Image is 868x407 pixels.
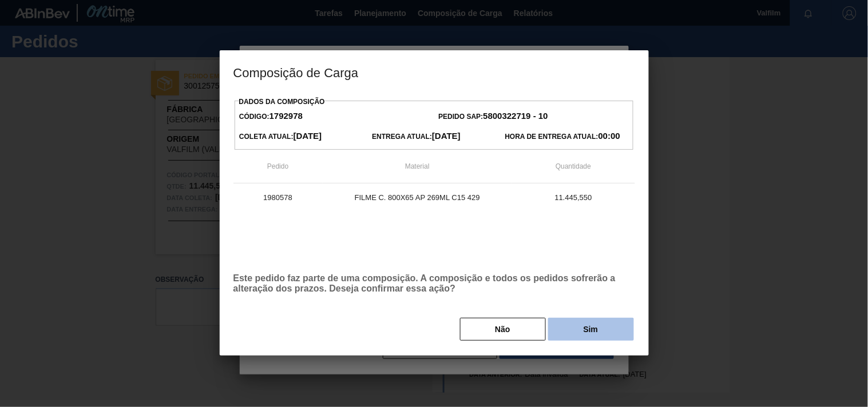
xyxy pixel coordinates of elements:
[239,98,325,106] label: Dados da Composição
[505,133,620,141] span: Hora de Entrega Atual:
[233,273,635,294] p: Este pedido faz parte de uma composição. A composição e todos os pedidos sofrerão a alteração dos...
[233,183,323,212] td: 1980578
[556,162,591,170] span: Quantidade
[267,162,288,170] span: Pedido
[405,162,430,170] span: Material
[323,183,512,212] td: FILME C. 800X65 AP 269ML C15 429
[512,183,635,212] td: 11.445,550
[220,50,649,94] h3: Composição de Carga
[372,133,461,141] span: Entrega Atual:
[294,131,322,141] strong: [DATE]
[432,131,461,141] strong: [DATE]
[239,113,303,121] span: Código:
[269,111,303,121] strong: 1792978
[548,318,634,341] button: Sim
[483,111,548,121] strong: 5800322719 - 10
[460,318,546,341] button: Não
[439,113,548,121] span: Pedido SAP:
[599,131,620,141] strong: 00:00
[239,133,322,141] span: Coleta Atual:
